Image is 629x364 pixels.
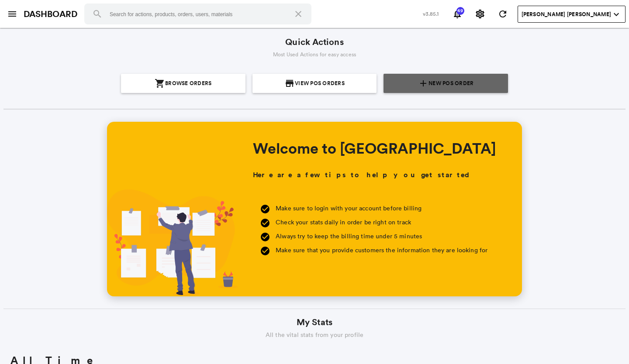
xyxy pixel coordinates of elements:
[384,74,508,93] a: {{action.icon}}New POS Order
[7,9,17,19] md-icon: menu
[452,9,463,19] md-icon: notifications
[121,74,245,93] a: {{action.icon}}Browse Orders
[522,10,611,18] span: [PERSON_NAME] [PERSON_NAME]
[260,246,270,256] md-icon: check_circle
[429,74,473,93] span: New POS Order
[3,5,21,23] button: open sidebar
[471,5,489,23] button: Settings
[155,78,165,89] md-icon: {{action.icon}}
[276,231,487,241] p: Always try to keep the billing time under 5 minutes
[276,203,487,213] p: Make sure to login with your account before billing
[165,74,211,93] span: Browse Orders
[253,139,496,157] h1: Welcome to [GEOGRAPHIC_DATA]
[276,217,487,227] p: Check your stats daily in order be right on track
[498,9,508,19] md-icon: refresh
[276,245,487,255] p: Make sure that you provide customers the information they are looking for
[87,3,108,24] button: Search
[288,3,309,24] button: Clear
[260,232,270,242] md-icon: check_circle
[418,78,429,89] md-icon: {{action.icon}}
[260,204,270,214] md-icon: check_circle
[285,36,343,48] span: Quick Actions
[273,51,356,58] span: Most Used Actions for easy access
[295,74,345,93] span: View POS Orders
[84,3,311,24] input: Search for actions, products, orders, users, materials
[297,316,332,329] span: My Stats
[24,8,77,21] a: DASHBOARD
[92,9,103,19] md-icon: search
[293,9,304,19] md-icon: close
[449,5,466,23] button: Notifications
[611,9,622,20] md-icon: expand_more
[284,78,295,89] md-icon: {{action.icon}}
[518,6,626,23] button: User
[253,170,472,180] h3: Here are a few tips to help you get started
[456,9,465,13] span: 49
[423,10,439,17] span: v3.85.1
[475,9,485,19] md-icon: settings
[252,74,377,93] a: {{action.icon}}View POS Orders
[260,218,270,228] md-icon: check_circle
[266,330,363,339] span: All the vital stats from your profile
[494,5,511,23] button: Refresh State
